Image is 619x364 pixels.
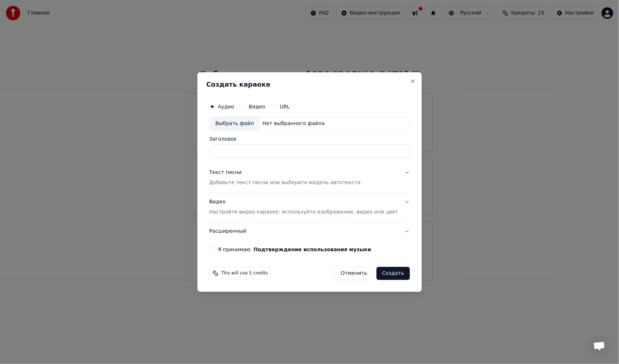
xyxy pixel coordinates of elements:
[209,136,410,141] label: Заголовок
[209,208,398,216] p: Настройте видео караоке: используйте изображение, видео или цвет
[335,267,374,280] button: Отменить
[209,179,361,186] p: Добавьте текст песни или выберите модель автотекста
[260,120,328,127] div: Нет выбранного файла
[249,104,265,109] label: Видео
[221,270,268,276] span: This will use 5 credits
[218,247,371,252] label: Я принимаю
[209,169,242,176] div: Текст песни
[209,193,410,222] button: ВидеоНастройте видео караоке: используйте изображение, видео или цвет
[280,104,290,109] label: URL
[209,198,398,216] div: Видео
[210,117,260,130] div: Выбрать файл
[206,81,413,88] h2: Создать караоке
[218,104,234,109] label: Аудио
[376,267,410,280] button: Создать
[209,163,410,192] button: Текст песниДобавьте текст песни или выберите модель автотекста
[209,222,410,241] button: Расширенный
[253,247,371,252] button: Я принимаю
